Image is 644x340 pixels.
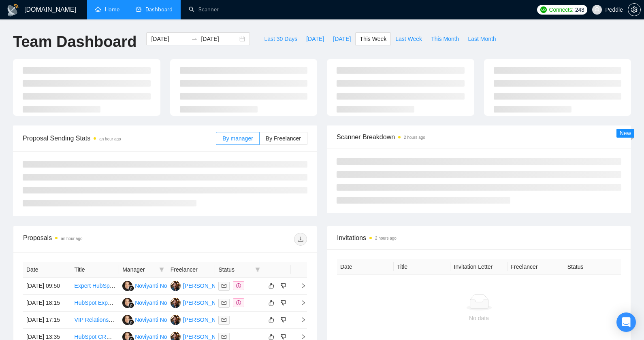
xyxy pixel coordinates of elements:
a: NNNoviyanti Noviyanti [122,333,183,340]
span: to [191,36,198,42]
a: NNNoviyanti Noviyanti [122,316,183,323]
a: NNNoviyanti Noviyanti [122,282,183,289]
span: mail [222,334,226,339]
th: Title [71,262,119,278]
button: dislike [279,315,288,325]
a: VIP Relationship manager (SaaS, B2B) [75,317,173,323]
a: Expert HubSpot Developer for Template and Web System Development [75,283,254,289]
th: Status [564,259,621,275]
button: This Week [355,32,391,45]
img: IL [171,298,181,308]
span: Last 30 Days [264,34,297,43]
span: Dashboard [145,6,173,13]
td: [DATE] 09:50 [23,278,71,295]
span: right [294,283,306,289]
span: mail [222,300,226,305]
span: Invitations [337,233,621,243]
th: Invitation Letter [450,259,507,275]
a: IL[PERSON_NAME] [171,299,230,306]
button: Last 30 Days [260,32,302,45]
span: user [594,7,600,13]
span: like [269,283,274,289]
span: Proposal Sending Stats [23,133,216,143]
img: logo [6,4,19,17]
img: NN [122,298,132,308]
th: Title [394,259,450,275]
a: NNNoviyanti Noviyanti [122,299,183,306]
span: By manager [222,135,253,142]
div: Noviyanti Noviyanti [135,298,183,307]
span: filter [158,263,166,276]
th: Freelancer [167,262,215,278]
a: HubSpot Expert for Marketing Automation [75,300,179,306]
div: Noviyanti Noviyanti [135,281,183,290]
span: This Week [360,34,386,43]
a: IL[PERSON_NAME] [171,316,230,323]
td: [DATE] 18:15 [23,295,71,312]
span: Last Month [468,34,496,43]
a: IL[PERSON_NAME] [171,282,230,289]
div: [PERSON_NAME] [183,298,230,307]
time: an hour ago [61,236,82,241]
h1: Team Dashboard [13,32,136,51]
span: Last Week [395,34,422,43]
img: NN [122,281,132,291]
th: Freelancer [508,259,564,275]
a: searchScanner [189,6,219,13]
img: IL [171,281,181,291]
button: [DATE] [328,32,355,45]
a: homeHome [95,6,119,13]
span: right [294,317,306,323]
span: swap-right [191,36,198,42]
td: [DATE] 17:15 [23,312,71,329]
input: End date [201,34,238,43]
span: Status [218,265,252,274]
button: Last Month [463,32,500,45]
span: This Month [431,34,459,43]
span: filter [254,263,262,276]
span: like [269,300,274,306]
button: [DATE] [302,32,328,45]
span: New [620,130,631,136]
time: an hour ago [99,137,121,141]
div: No data [343,314,614,323]
img: NN [122,315,132,325]
span: filter [159,267,164,272]
span: right [294,334,306,340]
span: dashboard [136,6,141,12]
a: setting [628,6,641,13]
span: By Freelancer [266,135,301,142]
img: IL [171,315,181,325]
img: upwork-logo.png [540,6,547,13]
th: Date [23,262,71,278]
img: gigradar-bm.png [128,302,134,308]
span: Manager [122,265,156,274]
button: This Month [426,32,463,45]
a: IL[PERSON_NAME] [171,333,230,340]
button: dislike [279,298,288,308]
a: HubSpot CRM Expert for Custom System Setup [75,334,195,340]
time: 2 hours ago [404,135,425,140]
span: mail [222,283,226,288]
td: HubSpot Expert for Marketing Automation [71,295,119,312]
span: 243 [575,5,584,14]
input: Start date [151,34,188,43]
span: dislike [281,300,286,306]
span: [DATE] [306,34,324,43]
div: Proposals [23,233,165,246]
button: Last Week [391,32,426,45]
span: filter [255,267,260,272]
span: like [269,334,274,340]
button: setting [628,3,641,16]
div: [PERSON_NAME] [183,315,230,324]
td: Expert HubSpot Developer for Template and Web System Development [71,278,119,295]
button: like [267,298,276,308]
span: Scanner Breakdown [337,132,621,142]
span: Connects: [549,5,574,14]
span: right [294,300,306,306]
td: VIP Relationship manager (SaaS, B2B) [71,312,119,329]
span: setting [628,6,640,13]
span: like [269,317,274,323]
time: 2 hours ago [375,236,397,240]
button: like [267,281,276,291]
